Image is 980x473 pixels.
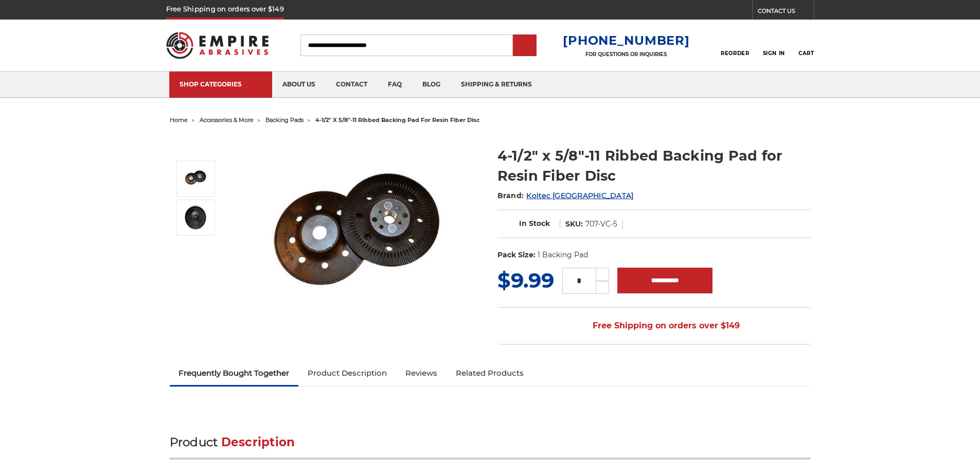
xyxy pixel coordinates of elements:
img: Empire Abrasives [166,25,269,65]
span: Free Shipping on orders over $149 [568,316,740,336]
a: SHOP CATEGORIES [169,72,272,98]
a: CONTACT US [758,5,814,20]
a: accessories & more [200,116,254,124]
a: contact [326,72,378,98]
h1: 4-1/2" x 5/8"-11 Ribbed Backing Pad for Resin Fiber Disc [497,146,811,186]
div: SHOP CATEGORIES [180,80,262,88]
span: Reorder [721,50,749,57]
img: 4-1/2 inch ribbed back up pad for fibre discs [183,205,209,231]
span: 4-1/2" x 5/8"-11 ribbed backing pad for resin fiber disc [315,116,480,124]
a: backing pads [265,116,304,124]
img: 4.5 inch ribbed thermo plastic resin fiber disc backing pad [258,135,464,340]
a: home [170,116,188,124]
span: Brand: [497,191,524,200]
a: Reorder [721,34,749,56]
a: Product Description [298,362,396,384]
p: FOR QUESTIONS OR INQUIRIES [563,51,689,58]
a: Cart [798,34,814,57]
a: faq [378,72,412,98]
a: Frequently Bought Together [170,362,299,384]
span: In Stock [519,219,550,228]
a: about us [272,72,326,98]
span: Product [170,435,218,449]
dd: 707-VC-5 [585,219,617,230]
a: shipping & returns [451,72,542,98]
a: Related Products [447,362,533,384]
span: $9.99 [497,268,554,293]
a: blog [412,72,451,98]
dd: 1 Backing Pad [538,250,588,260]
span: Description [221,435,295,449]
dt: Pack Size: [497,250,536,260]
input: Submit [514,36,535,56]
span: Cart [798,50,814,57]
a: [PHONE_NUMBER] [563,33,689,48]
a: Koltec [GEOGRAPHIC_DATA] [526,191,633,200]
img: 4.5 inch ribbed thermo plastic resin fiber disc backing pad [183,166,209,191]
a: Reviews [396,362,447,384]
dt: SKU: [565,219,583,230]
span: Sign In [763,50,785,57]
